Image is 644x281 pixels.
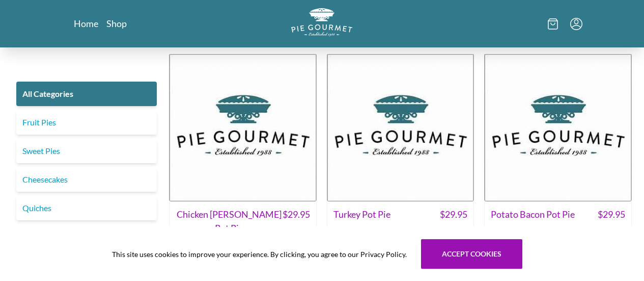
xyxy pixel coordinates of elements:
[16,110,157,135] a: Fruit Pies
[291,8,352,36] img: logo
[169,54,317,201] img: Chicken Curry Pot Pie
[106,17,127,30] a: Shop
[491,208,575,221] span: Potato Bacon Pot Pie
[16,139,157,163] a: Sweet Pies
[74,17,98,30] a: Home
[16,224,157,249] a: Savory Pies
[283,208,310,235] span: $ 29.95
[291,8,352,39] a: Logo
[16,167,157,192] a: Cheesecakes
[598,208,625,221] span: $ 29.95
[16,196,157,220] a: Quiches
[570,18,582,30] button: Menu
[16,82,157,106] a: All Categories
[484,54,632,201] img: Potato Bacon Pot Pie
[327,54,474,201] img: Turkey Pot Pie
[333,208,390,221] span: Turkey Pot Pie
[440,208,467,221] span: $ 29.95
[112,249,407,260] span: This site uses cookies to improve your experience. By clicking, you agree to our Privacy Policy.
[421,239,522,269] button: Accept cookies
[176,208,283,235] span: Chicken [PERSON_NAME] Pot Pie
